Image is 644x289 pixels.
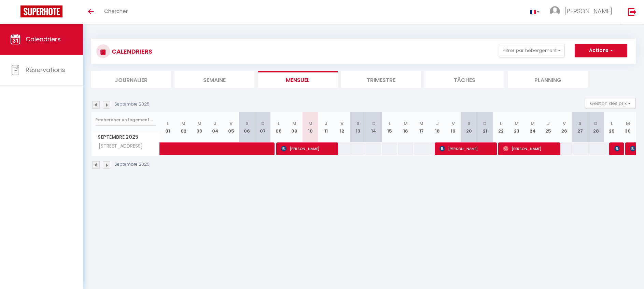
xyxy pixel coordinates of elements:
abbr: J [325,120,327,127]
th: 14 [366,112,382,142]
img: ... [550,6,560,16]
abbr: L [389,120,391,127]
th: 05 [223,112,239,142]
h3: CALENDRIERS [110,44,152,59]
span: [PERSON_NAME] [439,142,492,155]
span: Chercher [104,8,128,15]
abbr: L [167,120,169,127]
img: logout [628,8,636,16]
li: Tâches [424,71,504,88]
th: 24 [524,112,540,142]
abbr: S [246,120,249,127]
button: Actions [575,44,627,57]
th: 18 [429,112,445,142]
button: Filtrer par hébergement [499,44,564,57]
th: 08 [271,112,286,142]
th: 22 [493,112,508,142]
th: 16 [398,112,414,142]
abbr: D [261,120,265,127]
abbr: M [531,120,535,127]
abbr: L [500,120,502,127]
th: 27 [572,112,588,142]
abbr: S [356,120,360,127]
abbr: L [611,120,613,127]
abbr: J [214,120,216,127]
th: 07 [255,112,270,142]
li: Journalier [91,71,171,88]
button: Gestion des prix [585,98,636,108]
th: 12 [334,112,350,142]
th: 26 [556,112,572,142]
span: [STREET_ADDRESS] [93,142,144,150]
th: 09 [286,112,302,142]
img: Super Booking [20,5,62,17]
abbr: M [404,120,408,127]
abbr: V [563,120,566,127]
abbr: M [515,120,519,127]
abbr: S [467,120,471,127]
p: Septembre 2025 [114,161,150,168]
abbr: M [181,120,185,127]
abbr: J [547,120,550,127]
abbr: V [229,120,233,127]
span: Réservations [26,66,65,74]
th: 29 [604,112,620,142]
th: 21 [477,112,493,142]
th: 28 [588,112,604,142]
p: Septembre 2025 [114,101,150,108]
th: 20 [461,112,477,142]
th: 23 [509,112,524,142]
th: 11 [318,112,334,142]
abbr: M [197,120,201,127]
abbr: D [483,120,487,127]
abbr: D [594,120,598,127]
th: 13 [350,112,366,142]
input: Rechercher un logement... [95,114,156,126]
abbr: M [292,120,296,127]
th: 30 [620,112,636,142]
abbr: M [308,120,312,127]
th: 02 [176,112,191,142]
span: [PERSON_NAME] [281,142,333,155]
li: Planning [508,71,588,88]
li: Semaine [174,71,254,88]
span: [PERSON_NAME] [503,142,555,155]
abbr: M [419,120,423,127]
span: [PERSON_NAME] [564,7,612,15]
span: Septembre 2025 [92,132,159,142]
li: Mensuel [258,71,338,88]
th: 10 [303,112,318,142]
span: [PERSON_NAME] [614,142,619,155]
abbr: L [278,120,280,127]
abbr: S [578,120,582,127]
abbr: J [436,120,439,127]
abbr: V [452,120,455,127]
abbr: V [340,120,344,127]
th: 01 [160,112,176,142]
li: Trimestre [341,71,421,88]
th: 19 [445,112,461,142]
th: 03 [191,112,207,142]
abbr: M [626,120,630,127]
abbr: D [372,120,376,127]
th: 17 [414,112,429,142]
th: 25 [541,112,556,142]
span: Calendriers [26,35,61,43]
th: 15 [382,112,397,142]
th: 06 [239,112,255,142]
th: 04 [207,112,223,142]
